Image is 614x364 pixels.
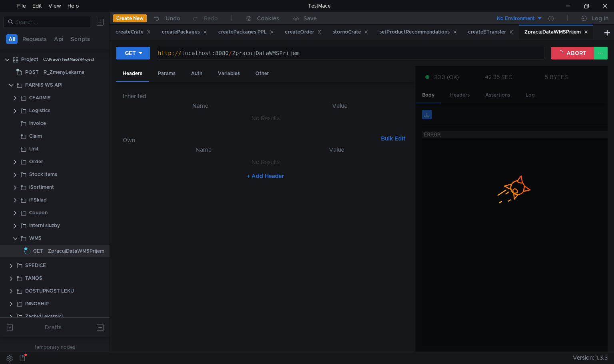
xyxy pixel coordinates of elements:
[24,247,32,255] span: Loading...
[129,101,271,111] th: Name
[487,12,543,25] button: No Environment
[45,322,62,332] div: Drafts
[15,18,86,26] input: Search...
[257,14,279,23] div: Cookies
[379,28,457,36] div: setProductRecommendations
[29,130,42,142] div: Claim
[29,117,46,129] div: Invoice
[116,47,150,59] button: GET
[497,15,535,22] div: No Environment
[165,14,180,23] div: Undo
[116,66,149,82] div: Headers
[44,66,84,78] div: R_ZmenyLekarna
[186,12,223,24] button: Redo
[29,105,50,117] div: Logistics
[25,285,74,297] div: DOSTUPNOST LEKU
[152,66,182,81] div: Params
[21,53,38,65] div: Project
[116,28,151,36] div: createCrate
[251,158,280,166] nz-embed-empty: No Results
[218,28,274,36] div: createPackages PPL
[29,220,60,231] div: Interni sluzby
[551,47,594,59] button: ABORT
[185,66,209,81] div: Auth
[468,28,513,36] div: createETransfer
[123,135,378,145] h6: Own
[43,53,94,65] div: C:\Prace\TestMace\Project
[6,34,18,44] button: All
[29,156,43,168] div: Order
[25,259,46,271] div: SPEDICE
[29,143,39,155] div: Unit
[29,168,57,180] div: Stock items
[147,12,186,24] button: Undo
[25,79,62,91] div: FARMIS WS API
[20,34,49,44] button: Requests
[33,245,43,257] span: GET
[29,232,42,244] div: WMS
[52,34,66,44] button: Api
[249,66,275,81] div: Other
[592,14,608,23] div: Log In
[48,245,104,257] div: ZpracujDataWMSPrijem
[125,49,136,57] div: GET
[243,171,287,181] button: + Add Header
[136,145,271,154] th: Name
[285,28,321,36] div: createOrder
[162,28,207,36] div: createPackages
[573,352,608,364] span: Version: 1.3.3
[25,272,42,284] div: TANOS
[113,14,147,22] button: Create New
[271,145,402,154] th: Value
[68,34,92,44] button: Scripts
[333,28,368,36] div: stornoCrate
[25,66,39,78] span: POST
[29,181,54,193] div: iSortiment
[378,134,409,143] button: Bulk Edit
[204,14,218,23] div: Redo
[25,311,63,322] div: ZachytLekarnici
[29,194,47,206] div: iFSklad
[303,16,317,21] div: Save
[29,92,51,104] div: CFARMIS
[271,101,409,111] th: Value
[29,207,48,219] div: Coupon
[524,28,588,36] div: ZpracujDataWMSPrijem
[211,66,246,81] div: Variables
[251,115,280,122] nz-embed-empty: No Results
[25,298,49,310] div: INNOSHIP
[123,91,409,101] h6: Inherited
